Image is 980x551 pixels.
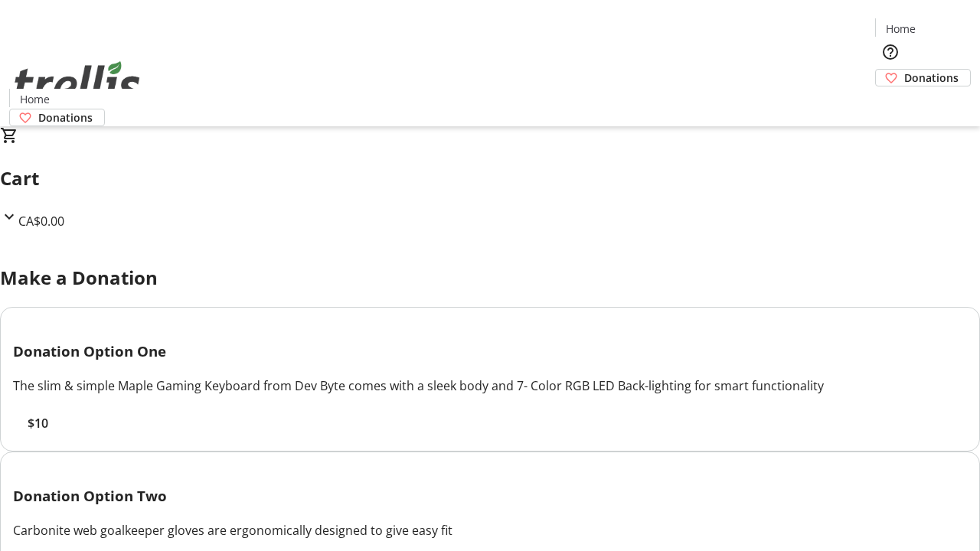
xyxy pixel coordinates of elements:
[9,109,105,126] a: Donations
[38,109,93,126] span: Donations
[875,37,906,67] button: Help
[904,70,959,86] span: Donations
[9,44,145,121] img: Orient E2E Organization qZZYhsQYOi's Logo
[875,69,971,86] a: Donations
[13,414,62,432] button: $10
[13,521,967,540] div: Carbonite web goalkeeper gloves are ergonomically designed to give easy fit
[18,213,64,230] span: CA$0.00
[13,377,967,395] div: The slim & simple Maple Gaming Keyboard from Dev Byte comes with a sleek body and 7- Color RGB LE...
[20,91,50,107] span: Home
[876,21,925,37] a: Home
[875,86,906,117] button: Cart
[28,414,48,432] span: $10
[10,91,59,107] a: Home
[886,21,916,37] span: Home
[13,341,967,362] h3: Donation Option One
[13,485,967,507] h3: Donation Option Two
